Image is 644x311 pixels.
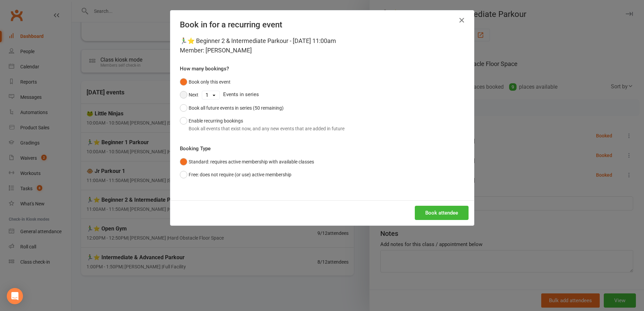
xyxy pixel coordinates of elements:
[189,104,284,112] div: Book all future events in series (50 remaining)
[415,206,469,220] button: Book attendee
[180,20,464,29] h4: Book in for a recurring event
[180,88,198,101] button: Next
[180,65,229,73] label: How many bookings?
[180,155,314,168] button: Standard: requires active membership with available classes
[180,145,211,153] label: Booking Type
[180,102,284,114] button: Book all future events in series (50 remaining)
[180,36,464,55] div: 🏃‍♂️⭐ Beginner 2 & Intermediate Parkour - [DATE] 11:00am Member: [PERSON_NAME]
[7,288,23,304] div: Open Intercom Messenger
[180,168,291,181] button: Free: does not require (or use) active membership
[180,114,344,135] button: Enable recurring bookingsBook all events that exist now, and any new events that are added in future
[189,125,344,132] div: Book all events that exist now, and any new events that are added in future
[456,15,467,26] button: Close
[180,88,464,101] div: Events in series
[180,75,231,88] button: Book only this event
